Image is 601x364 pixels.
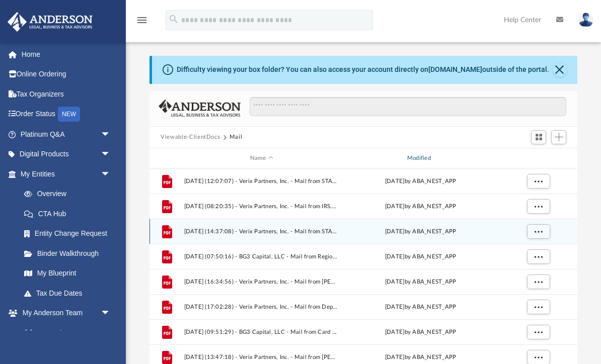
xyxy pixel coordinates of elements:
div: [DATE] by ABA_NEST_APP [343,227,498,236]
button: More options [527,224,550,239]
span: [DATE] (08:20:35) - Verix Partners, Inc. - Mail from IRS.pdf [184,203,339,210]
span: [DATE] (16:34:56) - Verix Partners, Inc. - Mail from [PERSON_NAME] Commissioner of Revenue.pdf [184,279,339,285]
a: Home [7,44,126,64]
span: [DATE] (12:07:07) - Verix Partners, Inc. - Mail from STATE OF [US_STATE] DEPARTMENT OF REVENUE.pdf [184,178,339,185]
img: Anderson Advisors Platinum Portal [5,12,96,32]
div: id [502,154,573,163]
span: arrow_drop_down [101,144,121,165]
a: My Blueprint [14,263,121,284]
div: [DATE] by ABA_NEST_APP [343,252,498,261]
span: arrow_drop_down [101,164,121,185]
a: Online Ordering [7,64,126,84]
span: arrow_drop_down [101,124,121,145]
input: Search files and folders [250,97,566,116]
span: [DATE] (14:37:08) - Verix Partners, Inc. - Mail from STATE OF [US_STATE] DEPARTMENT OF REVENUE.pdf [184,228,339,235]
div: [DATE] by ABA_NEST_APP [343,353,498,362]
a: My Entitiesarrow_drop_down [7,164,126,184]
a: CTA Hub [14,204,126,224]
div: [DATE] by ABA_NEST_APP [343,278,498,287]
a: Tax Organizers [7,84,126,104]
div: Difficulty viewing your box folder? You can also access your account directly on outside of the p... [177,64,549,75]
a: Tax Due Dates [14,283,126,303]
i: menu [136,14,148,26]
img: User Pic [578,13,593,27]
div: Name [184,154,339,163]
button: More options [527,199,550,214]
a: Entity Change Request [14,224,126,244]
div: id [154,154,179,163]
a: Binder Walkthrough [14,243,126,263]
a: Platinum Q&Aarrow_drop_down [7,124,126,144]
button: Close [553,63,567,77]
div: [DATE] by ABA_NEST_APP [343,202,498,211]
button: Mail [230,133,243,142]
a: Overview [14,184,126,204]
button: More options [527,249,550,264]
div: NEW [58,107,80,122]
span: [DATE] (09:51:29) - BG3 Capital, LLC - Mail from Card Services.pdf [184,329,339,335]
a: My Anderson Team [14,323,116,343]
span: [DATE] (13:47:18) - Verix Partners, Inc. - Mail from [PERSON_NAME].pdf [184,354,339,360]
a: My Anderson Teamarrow_drop_down [7,303,121,323]
a: Order StatusNEW [7,104,126,125]
div: [DATE] by ABA_NEST_APP [343,303,498,312]
button: Switch to Grid View [531,130,546,144]
div: [DATE] by ABA_NEST_APP [343,328,498,337]
span: arrow_drop_down [101,303,121,324]
button: Viewable-ClientDocs [161,133,220,142]
span: [DATE] (07:50:16) - BG3 Capital, LLC - Mail from Regions Bank.pdf [184,253,339,260]
button: More options [527,275,550,290]
span: [DATE] (17:02:28) - Verix Partners, Inc. - Mail from Department of Revenue.pdf [184,304,339,310]
div: Modified [343,154,498,163]
button: More options [527,174,550,189]
i: search [168,14,179,25]
a: Digital Productsarrow_drop_down [7,144,126,164]
button: Add [551,130,566,144]
a: menu [136,19,148,26]
a: [DOMAIN_NAME] [428,65,482,73]
button: More options [527,300,550,315]
div: [DATE] by ABA_NEST_APP [343,177,498,186]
